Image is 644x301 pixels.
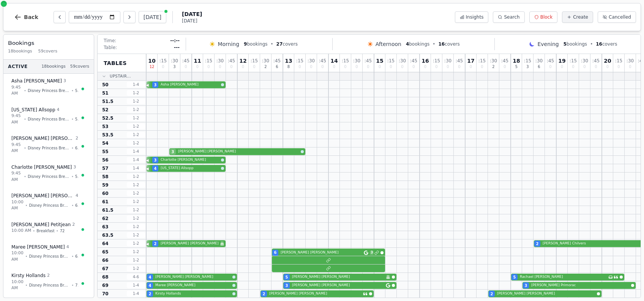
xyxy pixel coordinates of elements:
span: • [71,88,74,93]
span: 1 - 2 [127,140,145,146]
span: 1 - 2 [127,224,145,230]
svg: Customer message [614,275,618,279]
span: Kirsty Hollands [155,291,231,296]
span: [PERSON_NAME] [PERSON_NAME] [292,283,384,288]
span: 6 [274,250,277,255]
span: 0 [310,65,312,69]
span: 2 [47,272,50,279]
span: 1 - 2 [127,232,145,238]
span: Breakfast [36,228,55,234]
span: : 30 [353,59,360,63]
span: Back [24,14,38,20]
button: Maree [PERSON_NAME]410:00 AM•Disney Princess Breakfast - [DATE]•69 [6,240,91,267]
span: 1 - 2 [127,266,145,271]
span: 11 [194,58,201,63]
span: 1 - 2 [127,174,145,179]
span: 0 [162,65,164,69]
span: Afternoon [376,40,401,48]
span: : 30 [581,59,588,63]
span: Charlotte [PERSON_NAME] [161,157,219,163]
span: : 15 [205,59,212,63]
span: Disney Princess Breakfast - [DATE] [28,174,70,179]
span: 63.5 [102,232,114,238]
span: : 30 [216,59,224,63]
span: 3 [73,164,76,171]
span: 15 [376,58,383,63]
span: 50 [75,88,78,93]
span: 0 [298,65,301,69]
span: 10 [148,58,155,63]
span: Kirsty Hollands [11,272,46,279]
span: covers [438,41,459,47]
span: 9 [244,41,247,47]
span: 53.5 [102,132,114,138]
button: [DATE] [139,11,166,23]
span: 1 - 2 [127,249,145,255]
span: 50 [102,82,109,88]
span: : 45 [365,59,372,63]
span: : 30 [535,59,543,63]
span: 12 [150,65,155,69]
span: [PERSON_NAME] [PERSON_NAME] [155,274,231,280]
span: 16 [421,58,429,63]
span: 0 [583,65,586,69]
span: Tables [104,59,127,67]
span: 0 [367,65,369,69]
span: 1 - 2 [127,182,145,188]
span: 0 [595,65,597,69]
span: Maree [PERSON_NAME] [11,244,65,250]
span: 0 [561,65,563,69]
span: : 45 [319,59,326,63]
span: [PERSON_NAME] [PERSON_NAME] [497,291,595,296]
span: 0 [253,65,255,69]
span: [PERSON_NAME] [PERSON_NAME] [11,193,74,199]
span: 56 [102,157,109,163]
span: 10:00 AM [11,279,24,291]
span: Upstair... [110,73,131,79]
span: : 45 [547,59,554,63]
span: 52.5 [102,115,114,121]
span: 70 [102,291,109,297]
span: Asha [PERSON_NAME] [11,78,62,84]
span: : 45 [501,59,508,63]
span: bookings [563,41,587,47]
span: 1 - 2 [127,207,145,213]
span: [PERSON_NAME] [PERSON_NAME] [161,241,218,246]
span: Active [8,63,28,70]
span: 56 [75,174,78,179]
span: 61 [102,199,109,205]
button: Previous day [54,11,66,23]
span: [PERSON_NAME] Petitjean [11,222,71,228]
span: 2 [264,65,267,69]
span: 59 covers [70,63,89,70]
span: Charlotte [PERSON_NAME] [11,164,72,170]
span: 70 [75,282,78,288]
span: [DATE] [182,18,202,24]
span: 18 bookings [8,48,32,55]
button: [US_STATE] Allsopp49:45 AM•Disney Princess Breakfast - [DATE]•57 [6,103,91,130]
span: 1 - 4 [127,82,145,87]
span: 0 [321,65,324,69]
span: Disney Princess Breakfast - [DATE] [29,203,70,208]
span: 8 [287,65,290,69]
span: 1 - 4 [127,282,145,288]
span: • [71,174,74,179]
span: 16 [438,41,445,47]
span: 53 [102,124,109,130]
span: 67 [102,266,109,272]
span: 1 - 4 [127,291,145,296]
span: : 15 [478,59,486,63]
span: : 15 [251,59,258,63]
span: 0 [481,65,483,69]
span: : 45 [228,59,235,63]
span: Cancelled [609,14,631,20]
span: 18 [513,58,520,63]
span: 4 [76,193,78,199]
span: [US_STATE] Allsopp [161,166,219,171]
span: [PERSON_NAME] [PERSON_NAME] [269,291,361,296]
span: 0 [458,65,460,69]
span: 10:00 AM [11,228,31,234]
span: covers [596,41,617,47]
span: 1 - 4 [127,165,145,171]
span: : 30 [627,59,634,63]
